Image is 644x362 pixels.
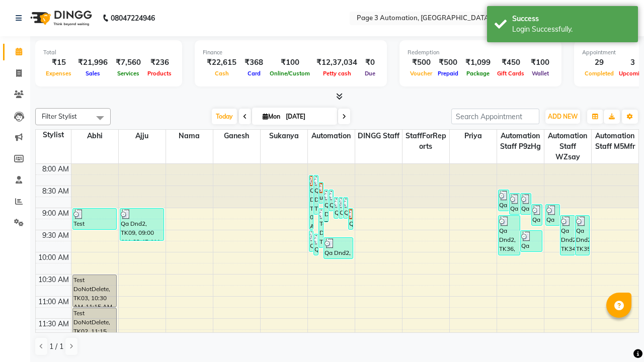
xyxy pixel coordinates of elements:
[145,70,174,77] span: Products
[403,130,449,153] span: StaffForReports
[261,130,307,142] span: Sukanya
[245,70,263,77] span: Card
[450,130,497,142] span: Priya
[203,48,379,57] div: Finance
[120,209,164,240] div: Qa Dnd2, TK09, 09:00 AM-09:45 AM, Hair Cut-Men
[212,109,237,124] span: Today
[73,209,117,229] div: Test DoNotDelete, TK11, 09:00 AM-09:30 AM, Hair Cut By Expert-Men
[115,70,142,77] span: Services
[497,130,544,153] span: Automation Staff p9zHg
[548,113,578,120] span: ADD NEW
[260,113,283,120] span: Mon
[26,4,95,32] img: logo
[283,109,333,124] input: 2025-09-01
[324,190,328,222] div: Qa Dnd2, TK26, 08:35 AM-09:20 AM, Hair Cut-Men
[339,198,343,218] div: Qa Dnd2, TK24, 08:45 AM-09:15 AM, Hair Cut By Expert-Men
[529,70,551,77] span: Wallet
[319,183,323,203] div: undefined, TK16, 08:25 AM-08:55 AM, Hair cut Below 12 years (Boy)
[40,230,71,241] div: 9:30 AM
[145,57,174,68] div: ₹236
[499,190,509,211] div: Qa Dnd2, TK19, 08:35 AM-09:05 AM, Hair Cut By Expert-Men
[267,57,312,68] div: ₹100
[408,70,435,77] span: Voucher
[545,110,580,124] button: ADD NEW
[119,130,166,142] span: Ajju
[240,57,267,68] div: ₹368
[362,70,378,77] span: Due
[324,238,353,258] div: Qa Dnd2, TK38, 09:40 AM-10:10 AM, Hair cut Below 12 years (Boy)
[309,175,313,229] div: Qa Dnd2, TK17, 08:15 AM-09:30 AM, Hair Cut By Expert-Men,Hair Cut-Men
[213,130,260,142] span: Ganesh
[36,130,71,140] div: Stylist
[73,308,117,351] div: Test DoNotDelete, TK02, 11:15 AM-12:15 PM, Hair Cut-Women
[36,319,71,329] div: 11:30 AM
[576,216,590,255] div: Qa Dnd2, TK35, 09:10 AM-10:05 AM, Special Hair Wash- Men
[560,216,575,255] div: Qa Dnd2, TK34, 09:10 AM-10:05 AM, Special Hair Wash- Men
[308,130,355,142] span: Automation
[532,205,542,225] div: Qa Dnd2, TK28, 08:55 AM-09:25 AM, Hair cut Below 12 years (Boy)
[43,57,74,68] div: ₹15
[435,70,461,77] span: Prepaid
[495,70,527,77] span: Gift Cards
[73,275,117,307] div: Test DoNotDelete, TK03, 10:30 AM-11:15 AM, Hair Cut-Men
[203,57,240,68] div: ₹22,615
[512,14,630,24] div: Success
[40,164,71,174] div: 8:00 AM
[43,48,174,57] div: Total
[499,216,520,255] div: Qa Dnd2, TK36, 09:10 AM-10:05 AM, Special Hair Wash- Men
[544,130,591,163] span: Automation Staff wZsay
[546,205,560,225] div: Qa Dnd2, TK27, 08:55 AM-09:25 AM, Hair cut Below 12 years (Boy)
[408,57,435,68] div: ₹500
[111,4,155,32] b: 08047224946
[309,231,313,251] div: Qa Dnd2, TK33, 09:30 AM-10:00 AM, Hair Cut By Expert-Men
[451,109,539,124] input: Search Appointment
[36,275,71,285] div: 10:30 AM
[71,130,118,142] span: Abhi
[461,57,495,68] div: ₹1,099
[267,70,312,77] span: Online/Custom
[344,198,348,218] div: Qa Dnd2, TK25, 08:45 AM-09:15 AM, Hair Cut By Expert-Men
[349,209,353,229] div: Qa Dnd2, TK29, 09:00 AM-09:30 AM, Hair cut Below 12 years (Boy)
[592,130,639,153] span: Automation Staff m5Mfr
[582,70,616,77] span: Completed
[314,175,318,214] div: Qa Dnd2, TK22, 08:15 AM-09:10 AM, Special Hair Wash- Men
[319,209,323,247] div: Test DoNotDelete, TK31, 09:00 AM-09:55 AM, Special Hair Wash- Men
[49,341,63,352] span: 1 / 1
[40,208,71,219] div: 9:00 AM
[112,57,145,68] div: ₹7,560
[521,231,542,251] div: Qa Dnd2, TK32, 09:30 AM-10:00 AM, Hair cut Below 12 years (Boy)
[361,57,379,68] div: ₹0
[74,57,112,68] div: ₹21,996
[329,190,333,211] div: Qa Dnd2, TK18, 08:35 AM-09:05 AM, Hair cut Below 12 years (Boy)
[435,57,461,68] div: ₹500
[36,297,71,307] div: 11:00 AM
[527,57,553,68] div: ₹100
[83,70,103,77] span: Sales
[582,57,616,68] div: 29
[212,70,231,77] span: Cash
[334,198,338,218] div: Qa Dnd2, TK23, 08:45 AM-09:15 AM, Hair Cut By Expert-Men
[312,57,361,68] div: ₹12,37,034
[408,48,553,57] div: Redemption
[355,130,402,142] span: DINGG Staff
[464,70,492,77] span: Package
[36,252,71,263] div: 10:00 AM
[521,194,531,214] div: Qa Dnd2, TK21, 08:40 AM-09:10 AM, Hair cut Below 12 years (Boy)
[42,112,77,120] span: Filter Stylist
[166,130,213,142] span: Nama
[495,57,527,68] div: ₹450
[320,70,354,77] span: Petty cash
[43,70,74,77] span: Expenses
[510,194,520,214] div: Qa Dnd2, TK20, 08:40 AM-09:10 AM, Hair Cut By Expert-Men
[512,24,630,35] div: Login Successfully.
[40,186,71,197] div: 8:30 AM
[314,234,318,255] div: Qa Dnd2, TK37, 09:35 AM-10:05 AM, Hair cut Below 12 years (Boy)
